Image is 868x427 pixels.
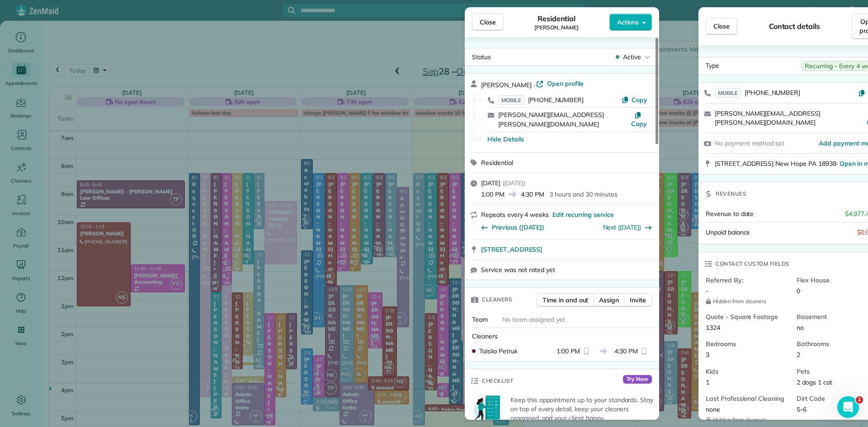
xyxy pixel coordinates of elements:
[498,95,584,104] a: MOBILE[PHONE_NUMBER]
[797,351,800,359] span: 2
[706,298,789,305] span: Hidden from cleaners
[481,211,549,219] span: Repeats every 4 weeks
[614,347,638,356] span: 4:30 PM
[480,18,496,27] span: Close
[532,81,537,89] span: ·
[706,276,789,285] span: Referred By:
[481,223,544,232] button: Previous ([DATE])
[623,52,641,61] span: Active
[549,190,617,199] p: 3 hours and 30 minutes
[632,96,647,104] span: Copy
[715,139,784,147] span: No payment method set
[481,81,532,89] span: [PERSON_NAME]
[631,120,647,128] span: Copy
[797,378,832,386] span: 2 dogs 1 cat
[745,89,800,97] span: [PHONE_NUMBER]
[482,295,512,304] span: Cleaners
[498,111,604,128] a: [PERSON_NAME][EMAIL_ADDRESS][PERSON_NAME][DOMAIN_NAME]
[706,312,789,321] span: Quote - Square Footage
[706,367,789,376] span: Kids
[716,189,746,198] span: Revenues
[706,61,719,71] span: Type
[472,315,488,324] span: Team
[715,88,741,98] span: MOBILE
[599,296,619,305] span: Assign
[715,109,821,127] a: [PERSON_NAME][EMAIL_ADDRESS][PERSON_NAME][DOMAIN_NAME]
[472,332,498,340] span: Cleaners
[521,190,544,199] span: 4:30 PM
[706,324,720,332] span: 1324
[481,190,505,199] span: 1:00 PM
[797,405,807,413] span: 5-6
[631,110,647,128] button: Copy
[481,265,555,274] span: Service was not rated yet
[706,339,789,348] span: Bedrooms
[706,405,720,413] span: none
[492,223,544,232] span: Previous ([DATE])
[706,18,737,35] button: Close
[472,14,504,31] button: Close
[706,378,709,386] span: 1
[706,394,789,403] span: Last Professional Cleaning
[481,179,500,187] span: [DATE]
[769,21,820,32] span: Contact details
[797,287,800,295] span: 0
[706,416,789,423] span: Hidden from cleaners
[487,135,524,144] button: Hide Details
[623,375,652,384] span: Try Now
[481,245,542,254] span: [STREET_ADDRESS]
[534,24,579,31] span: [PERSON_NAME]
[538,13,576,24] span: Residential
[502,179,525,187] span: ( [DATE] )
[603,223,652,232] button: Next ([DATE])
[706,228,750,237] span: Unpaid balance
[713,22,730,31] span: Close
[715,88,800,97] a: MOBILE[PHONE_NUMBER]
[706,287,708,295] span: -
[617,18,639,27] span: Actions
[498,95,524,105] span: MOBILE
[552,210,614,219] span: Edit recurring service
[542,296,588,305] span: Time in and out
[716,259,790,268] span: Contact custom fields
[547,79,584,88] span: Open profile
[528,96,584,104] span: [PHONE_NUMBER]
[510,395,654,422] p: Keep this appointment up to your standards. Stay on top of every detail, keep your cleaners organ...
[856,396,863,404] span: 1
[536,79,584,88] a: Open profile
[624,293,652,307] button: Invite
[797,324,804,332] span: no
[706,210,754,218] span: Revenue to date
[481,159,513,167] span: Residential
[472,53,491,61] span: Status
[482,376,514,385] span: Checklist
[837,396,859,418] iframe: Intercom live chat
[481,245,654,254] a: [STREET_ADDRESS]
[593,293,625,307] button: Assign
[502,315,565,324] span: No team assigned yet
[537,293,594,307] button: Time in and out
[622,95,647,104] button: Copy
[706,351,709,359] span: 3
[603,223,642,231] a: Next ([DATE])
[630,296,646,305] span: Invite
[479,347,517,356] span: Taisiia Petruk
[557,347,580,356] span: 1:00 PM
